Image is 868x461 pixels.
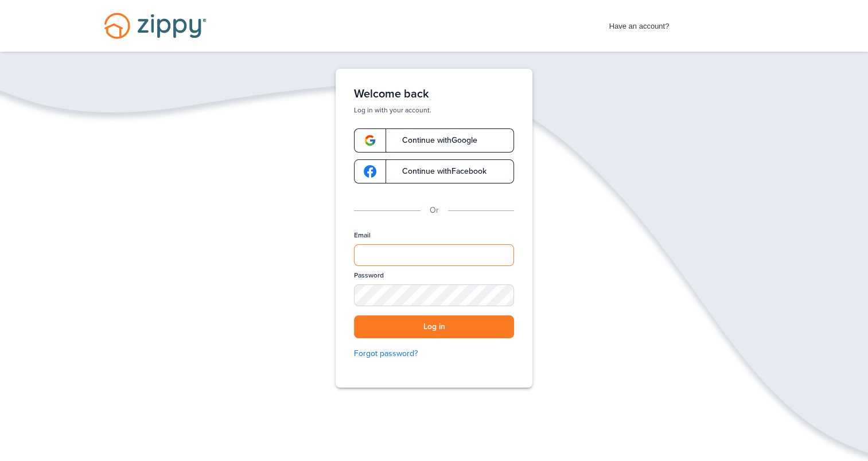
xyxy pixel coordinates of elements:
span: Continue with Facebook [391,167,486,175]
label: Email [354,230,371,240]
span: Continue with Google [391,136,477,144]
p: Log in with your account. [354,106,514,115]
a: google-logoContinue withGoogle [354,128,514,153]
span: Have an account? [609,14,670,33]
input: Email [354,244,514,266]
button: Log in [354,315,514,339]
label: Password [354,271,384,280]
input: Password [354,284,514,306]
a: google-logoContinue withFacebook [354,159,514,183]
a: Forgot password? [354,347,514,360]
img: google-logo [364,134,376,147]
h1: Welcome back [354,87,514,101]
img: google-logo [364,165,376,178]
p: Or [430,204,439,217]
